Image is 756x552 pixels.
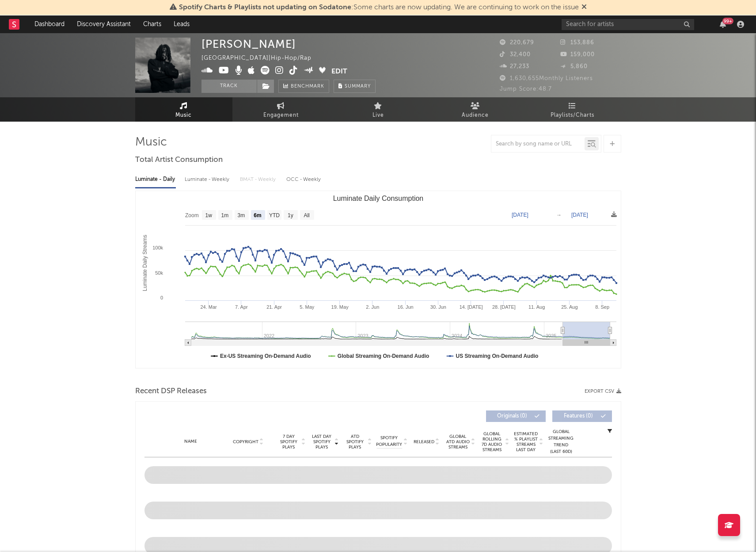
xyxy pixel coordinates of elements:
[136,191,621,368] svg: Luminate Daily Consumption
[221,212,228,218] text: 1m
[135,97,232,122] a: Music
[141,235,148,291] text: Luminate Daily Streams
[524,97,621,122] a: Playlists/Charts
[491,141,585,148] input: Search by song name or URL
[480,431,504,452] span: Global Rolling 7D Audio Streams
[277,434,300,450] span: 7 Day Spotify Plays
[500,76,593,81] span: 1,630,655 Monthly Listeners
[310,434,334,450] span: Last Day Spotify Plays
[304,212,309,218] text: All
[179,4,351,11] span: Spotify Charts & Playlists not updating on Sodatone
[201,53,322,64] div: [GEOGRAPHIC_DATA] | Hip-Hop/Rap
[291,81,324,92] span: Benchmark
[135,172,176,187] div: Luminate - Daily
[514,431,538,452] span: Estimated % Playlist Streams Last Day
[512,212,528,218] text: [DATE]
[235,304,247,310] text: 7. Apr
[333,195,423,202] text: Luminate Daily Consumption
[376,435,402,448] span: Spotify Popularity
[160,295,163,300] text: 0
[343,434,367,450] span: ATD Spotify Plays
[492,414,532,419] span: Originals ( 0 )
[28,15,71,33] a: Dashboard
[561,304,577,310] text: 25. Aug
[220,353,311,359] text: Ex-US Streaming On-Demand Audio
[266,304,282,310] text: 21. Apr
[201,38,296,50] div: [PERSON_NAME]
[500,86,552,92] span: Jump Score: 48.7
[459,304,482,310] text: 14. [DATE]
[288,212,293,218] text: 1y
[486,410,546,422] button: Originals(0)
[201,80,257,93] button: Track
[345,84,371,89] span: Summary
[585,389,621,394] button: Export CSV
[331,66,347,77] button: Edit
[500,40,534,46] span: 220,679
[556,212,562,218] text: →
[137,15,167,33] a: Charts
[414,439,434,445] span: Released
[162,438,220,445] div: Name
[269,212,279,218] text: YTD
[331,304,349,310] text: 19. May
[595,304,609,310] text: 8. Sep
[155,270,163,276] text: 50k
[560,52,595,57] span: 159,000
[232,97,330,122] a: Engagement
[337,353,429,359] text: Global Streaming On-Demand Audio
[500,64,529,69] span: 27,233
[372,110,384,121] span: Live
[548,429,574,455] div: Global Streaming Trend (Last 60D)
[528,304,544,310] text: 11. Aug
[237,212,245,218] text: 3m
[167,15,196,33] a: Leads
[462,110,489,121] span: Audience
[500,52,531,57] span: 32,400
[179,4,579,11] span: : Some charts are now updating. We are continuing to work on the issue
[560,64,588,69] span: 5,860
[286,172,322,187] div: OCC - Weekly
[300,304,315,310] text: 5. May
[71,15,137,33] a: Discovery Assistant
[552,410,612,422] button: Features(0)
[492,304,515,310] text: 28. [DATE]
[366,304,379,310] text: 2. Jun
[254,212,261,218] text: 6m
[185,172,231,187] div: Luminate - Weekly
[581,4,587,11] span: Dismiss
[397,304,413,310] text: 16. Jun
[152,245,163,250] text: 100k
[330,97,427,122] a: Live
[551,110,594,121] span: Playlists/Charts
[334,80,376,93] button: Summary
[562,19,694,30] input: Search for artists
[135,155,223,165] span: Total Artist Consumption
[560,40,594,46] span: 153,886
[135,386,207,397] span: Recent DSP Releases
[200,304,217,310] text: 24. Mar
[430,304,446,310] text: 30. Jun
[446,434,470,450] span: Global ATD Audio Streams
[205,212,212,218] text: 1w
[233,439,258,445] span: Copyright
[558,414,599,419] span: Features ( 0 )
[427,97,524,122] a: Audience
[263,110,299,121] span: Engagement
[720,21,726,28] button: 99+
[456,353,538,359] text: US Streaming On-Demand Audio
[175,110,192,121] span: Music
[278,80,329,93] a: Benchmark
[722,18,733,24] div: 99 +
[185,212,199,218] text: Zoom
[571,212,588,218] text: [DATE]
